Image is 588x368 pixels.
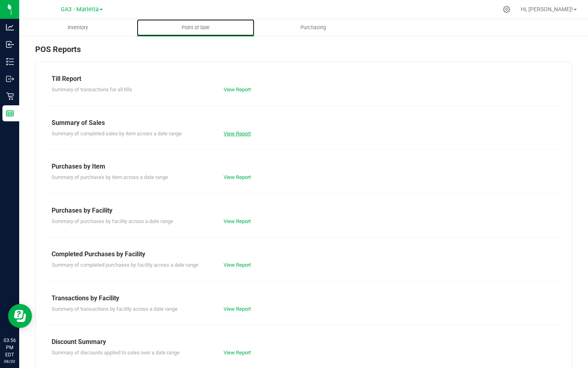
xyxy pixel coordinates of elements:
div: Completed Purchases by Facility [52,249,556,259]
a: View Report [224,306,251,312]
div: Summary of Sales [52,118,556,128]
a: View Report [224,86,251,93]
a: Point of Sale [137,19,254,36]
inline-svg: Inbound [6,40,14,48]
div: Transactions by Facility [52,294,556,303]
span: Summary of transactions for all tills [52,86,132,93]
div: Manage settings [502,6,512,13]
a: View Report [224,131,251,137]
div: Purchases by Facility [52,206,556,215]
p: 08/20 [4,358,16,364]
inline-svg: Analytics [6,23,14,31]
span: Hi, [PERSON_NAME]! [521,6,573,12]
span: Inventory [57,24,99,31]
div: Discount Summary [52,337,556,347]
inline-svg: Outbound [6,75,14,83]
inline-svg: Retail [6,92,14,100]
div: Till Report [52,74,556,84]
div: POS Reports [35,43,572,62]
a: View Report [224,262,251,268]
a: Purchasing [254,19,372,36]
span: Summary of transactions by facility across a date range [52,306,178,312]
iframe: Resource center [8,304,32,328]
a: View Report [224,218,251,224]
span: Summary of purchases by item across a date range [52,174,168,180]
span: Purchasing [290,24,337,31]
a: View Report [224,350,251,356]
inline-svg: Inventory [6,58,14,66]
span: Summary of completed sales by item across a date range [52,131,182,137]
a: Inventory [19,19,137,36]
span: Summary of purchases by facility across a date range [52,218,173,224]
span: Summary of completed purchases by facility across a date range [52,262,198,268]
span: Summary of discounts applied to sales over a date range [52,350,180,356]
a: View Report [224,174,251,180]
p: 03:56 PM EDT [4,337,16,358]
span: GA3 - Marietta [61,6,99,13]
inline-svg: Reports [6,109,14,117]
div: Purchases by Item [52,162,556,171]
span: Point of Sale [171,24,220,31]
